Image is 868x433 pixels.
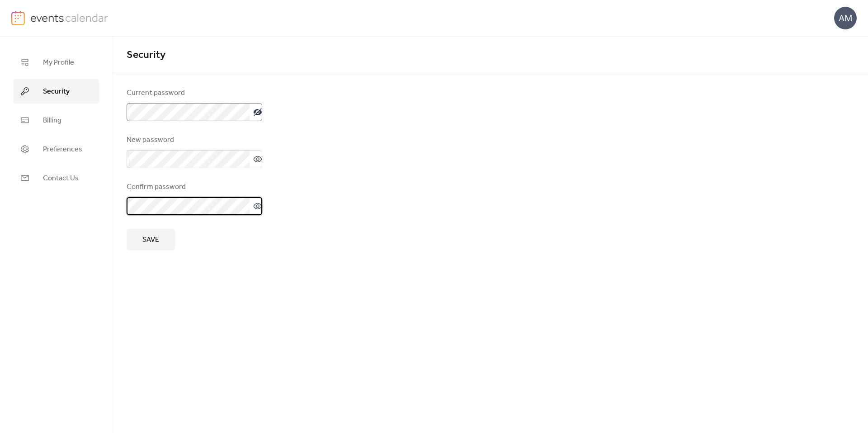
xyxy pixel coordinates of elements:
div: New password [127,135,260,146]
span: Billing [43,115,61,126]
span: My Profile [43,57,74,68]
a: Billing [14,108,99,132]
a: My Profile [14,50,99,75]
div: Current password [127,88,260,99]
span: Save [142,235,159,245]
div: AM [834,7,857,29]
div: Confirm password [127,182,260,193]
a: Security [14,79,99,104]
a: Preferences [14,137,99,161]
img: logo [11,11,25,25]
button: Save [127,229,175,250]
span: Security [43,86,70,97]
span: Contact Us [43,173,79,184]
img: logo-type [30,11,108,24]
span: Security [127,45,165,65]
span: Preferences [43,144,82,155]
a: Contact Us [14,166,99,190]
